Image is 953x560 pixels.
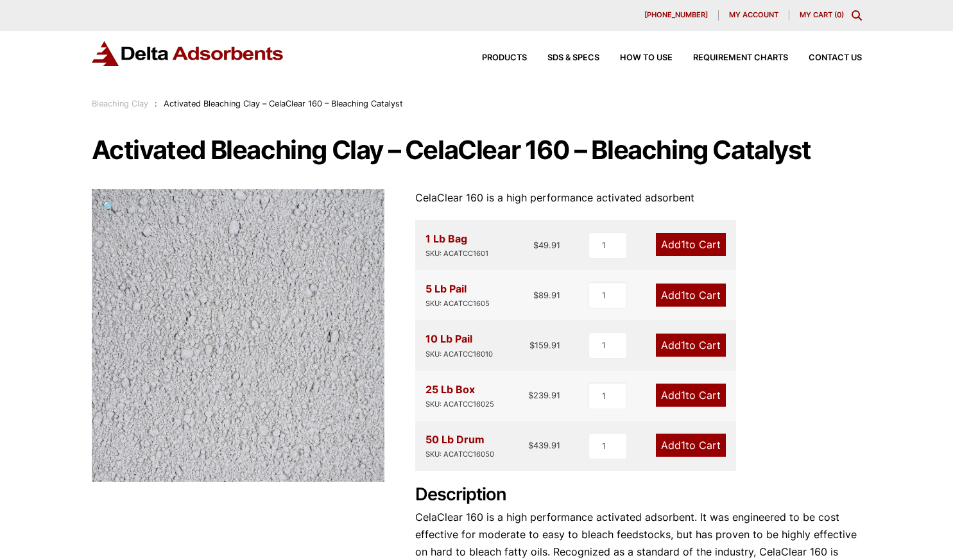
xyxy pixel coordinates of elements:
bdi: 49.91 [533,240,560,250]
a: [PHONE_NUMBER] [634,10,719,21]
span: SDS & SPECS [547,54,599,62]
div: 25 Lb Box [425,381,494,411]
a: Add1to Cart [656,434,726,457]
h1: Activated Bleaching Clay – CelaClear 160 – Bleaching Catalyst [92,137,862,164]
a: View full-screen image gallery [92,189,127,225]
span: $ [533,290,538,300]
img: Delta Adsorbents [92,41,284,66]
div: SKU: ACATCC16010 [425,348,493,361]
div: SKU: ACATCC16050 [425,448,494,461]
div: SKU: ACATCC16025 [425,398,494,411]
span: Contact Us [809,54,862,62]
span: : [155,99,157,108]
p: CelaClear 160 is a high performance activated adsorbent [415,189,862,207]
span: $ [528,390,533,400]
span: 🔍 [102,199,117,214]
span: 1 [681,238,685,251]
a: Products [461,54,527,62]
a: My account [719,10,789,21]
span: [PHONE_NUMBER] [644,12,708,19]
span: $ [533,240,538,250]
span: 1 [681,339,685,352]
a: My Cart (0) [800,10,844,19]
span: 1 [681,439,685,452]
a: Requirement Charts [673,54,788,62]
a: Add1to Cart [656,233,726,256]
span: Requirement Charts [693,54,788,62]
bdi: 439.91 [528,440,560,450]
div: 1 Lb Bag [425,230,488,260]
span: Products [482,54,527,62]
bdi: 239.91 [528,390,560,400]
a: Bleaching Clay [92,99,148,108]
div: 50 Lb Drum [425,431,494,461]
a: Add1to Cart [656,334,726,357]
bdi: 159.91 [529,340,560,350]
span: My account [729,12,778,19]
a: How to Use [599,54,673,62]
div: 5 Lb Pail [425,280,490,310]
div: Toggle Modal Content [852,10,862,21]
span: 1 [681,389,685,402]
div: SKU: ACATCC1601 [425,248,488,260]
span: Activated Bleaching Clay – CelaClear 160 – Bleaching Catalyst [164,99,403,108]
span: 1 [681,289,685,301]
h2: Description [415,484,862,505]
a: Contact Us [788,54,862,62]
a: Add1to Cart [656,384,726,407]
a: Add1to Cart [656,284,726,307]
span: $ [529,340,535,350]
span: How to Use [620,54,673,62]
bdi: 89.91 [533,290,560,300]
span: 0 [837,10,841,19]
span: $ [528,440,533,450]
a: SDS & SPECS [527,54,599,62]
div: 10 Lb Pail [425,330,493,360]
div: SKU: ACATCC1605 [425,298,490,310]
